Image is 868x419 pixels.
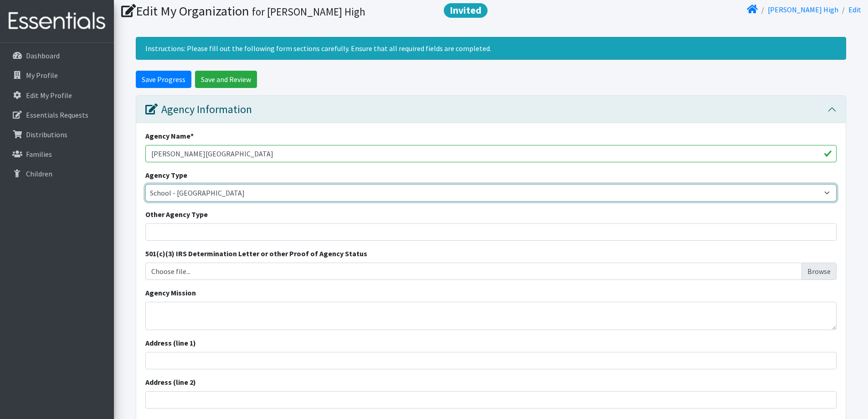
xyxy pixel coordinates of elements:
[4,66,110,84] a: My Profile
[145,130,194,141] label: Agency Name
[4,106,110,124] a: Essentials Requests
[145,337,196,348] label: Address (line 1)
[768,5,838,14] a: [PERSON_NAME] High
[195,71,257,88] input: Save and Review
[145,248,367,259] label: 501(c)(3) IRS Determination Letter or other Proof of Agency Status
[145,170,187,181] label: Agency Type
[145,377,196,388] label: Address (line 2)
[145,287,196,298] label: Agency Mission
[26,91,72,100] p: Edit My Profile
[145,263,837,280] label: Choose file...
[26,51,60,60] p: Dashboard
[26,110,88,119] p: Essentials Requests
[252,5,365,18] small: for [PERSON_NAME] High
[4,165,110,183] a: Children
[26,150,52,159] p: Families
[848,5,861,14] a: Edit
[444,3,488,18] span: Invited
[190,131,194,140] abbr: required
[26,169,52,178] p: Children
[4,145,110,163] a: Families
[4,86,110,104] a: Edit My Profile
[136,71,191,88] input: Save Progress
[145,209,208,220] label: Other Agency Type
[4,47,110,65] a: Dashboard
[145,103,252,116] div: Agency Information
[136,37,846,60] div: Instructions: Please fill out the following form sections carefully. Ensure that all required fie...
[4,125,110,144] a: Distributions
[26,71,58,80] p: My Profile
[136,96,846,124] button: Agency Information
[4,6,110,36] img: HumanEssentials
[121,3,488,19] h1: Edit My Organization
[26,130,67,139] p: Distributions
